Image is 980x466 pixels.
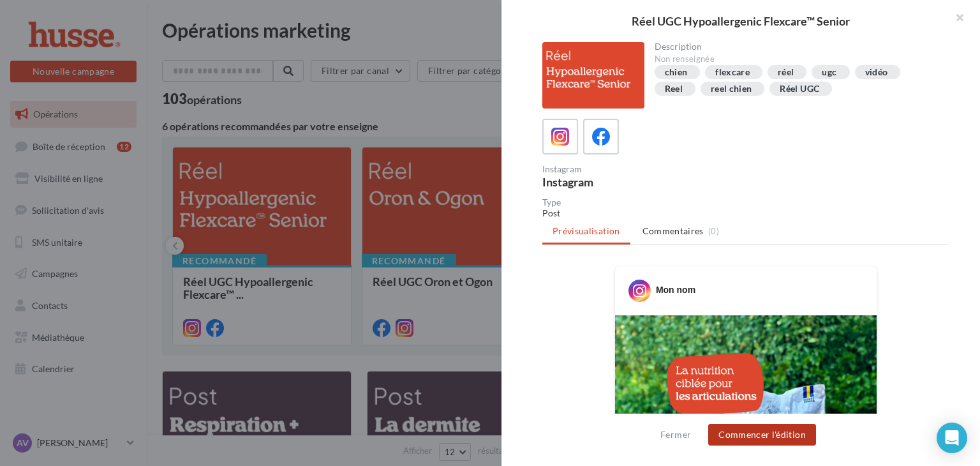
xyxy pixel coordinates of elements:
[937,423,967,453] div: Open Intercom Messenger
[542,176,741,188] div: Instagram
[522,15,960,27] div: Réel UGC Hypoallergenic Flexcare™ Senior
[655,54,940,65] div: Non renseignée
[642,225,704,237] span: Commentaires
[822,68,836,77] div: ugc
[655,42,940,51] div: Description
[542,207,949,220] div: Post
[542,198,949,207] div: Type
[665,68,688,77] div: chien
[542,165,741,174] div: Instagram
[656,283,695,296] div: Mon nom
[665,84,683,94] div: Reel
[711,84,752,94] div: reel chien
[655,427,696,442] button: Fermer
[715,68,750,77] div: flexcare
[708,424,816,446] button: Commencer l'édition
[708,226,719,236] span: (0)
[778,68,794,77] div: réel
[780,84,819,94] div: Réel UGC
[865,68,888,77] div: vidéo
